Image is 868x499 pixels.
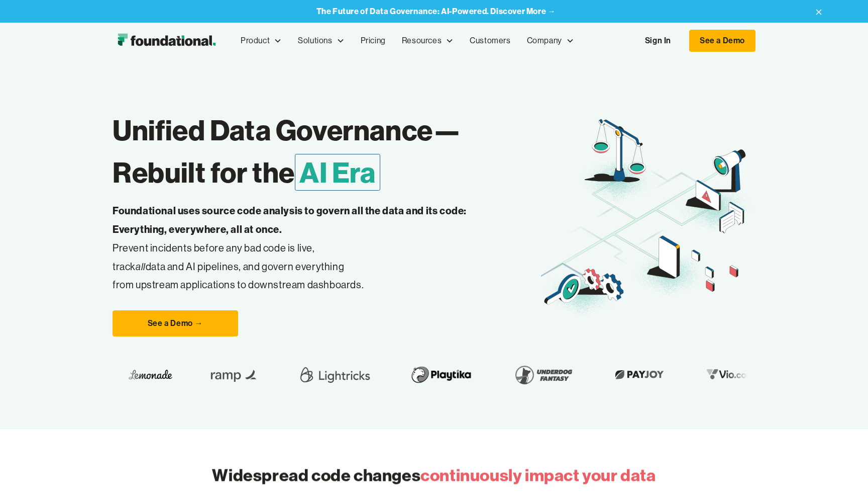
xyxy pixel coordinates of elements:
[420,464,656,485] span: continuously impact your data
[113,310,238,337] a: See a Demo →
[245,361,321,389] img: Lightricks
[113,204,467,235] strong: Foundational uses source code analysis to govern all the data and its code: Everything, everywher...
[635,30,681,51] a: Sign In
[241,34,270,47] div: Product
[113,109,541,194] h1: Unified Data Governance— Rebuilt for the
[290,24,352,57] div: Solutions
[316,7,556,16] a: The Future of Data Governance: AI-Powered. Discover More →
[558,367,617,382] img: Payjoy
[689,30,755,52] a: See a Demo
[353,24,394,57] a: Pricing
[113,31,221,51] img: Foundational Logo
[233,24,290,57] div: Product
[649,367,707,382] img: Vio.com
[527,34,562,47] div: Company
[295,154,380,191] span: AI Era
[212,463,656,487] h2: Widespread code changes
[113,202,498,294] p: Prevent incidents before any bad code is live, track data and AI pipelines, and govern everything...
[519,24,582,57] div: Company
[462,24,518,57] a: Customers
[113,31,221,51] a: home
[152,361,212,389] img: Ramp
[394,24,462,57] div: Resources
[136,260,146,273] em: all
[353,361,425,389] img: Playtika
[298,34,332,47] div: Solutions
[457,361,525,389] img: Underdog Fantasy
[316,6,556,16] strong: The Future of Data Governance: AI-Powered. Discover More →
[402,34,442,47] div: Resources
